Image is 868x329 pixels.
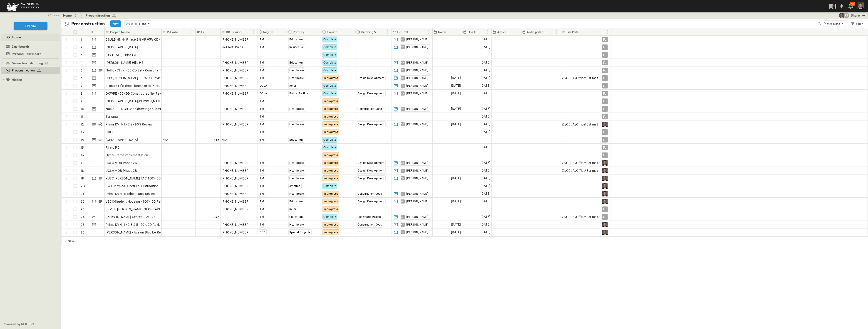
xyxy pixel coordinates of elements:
span: [PERSON_NAME] [407,107,428,111]
span: Education [290,138,303,141]
span: Construction Docs [358,107,382,110]
span: Design Development [358,123,384,126]
span: TM [260,69,264,72]
span: [PHONE_NUMBER] [222,76,250,80]
span: Healthcare [290,169,304,172]
span: TM [260,138,264,141]
span: In-progress [324,123,338,126]
div: FJ [602,129,608,135]
div: Owner [598,28,612,36]
a: Dashboards [6,43,59,50]
span: In-progress [324,115,338,118]
button: Menu [455,29,461,35]
span: [DATE] [481,168,490,173]
span: Complete [324,84,336,87]
span: In-progress [324,130,338,134]
a: Home [1,34,59,40]
div: FJ [602,114,608,119]
span: [PERSON_NAME] [407,200,428,203]
span: Healthcare [290,69,304,72]
span: [DATE] [481,145,490,150]
span: TM [260,161,264,164]
button: Menu [188,29,194,35]
span: [PERSON_NAME] [407,69,428,72]
span: Complete [324,138,336,141]
span: [PHONE_NUMBER] [222,168,250,173]
button: Menu [280,29,286,35]
span: 315 [213,137,219,142]
button: Menu [213,29,219,35]
span: Complete [324,38,336,41]
span: TM [260,115,264,118]
p: 12 [81,122,84,127]
span: [DATE] [451,106,461,111]
span: [DATE] [481,176,490,181]
span: Design Development [358,92,384,95]
span: Swinerton Estimating [12,61,43,65]
span: N/A [163,137,169,142]
span: TM [260,177,264,180]
img: Profile Picture [602,160,608,166]
span: [PHONE_NUMBER] [222,192,250,196]
button: Menu [605,29,610,35]
button: close [46,12,60,18]
span: [PERSON_NAME] [407,161,428,165]
span: [PHONE_NUMBER] [222,199,250,204]
span: Public Facility [290,92,308,95]
span: HL [401,201,404,201]
p: 23 [81,207,84,211]
div: FJ [602,60,608,65]
button: Create [14,22,47,30]
div: Info [91,28,105,36]
span: [DATE] [451,91,461,96]
p: File Path [566,30,579,34]
span: Education [290,38,303,41]
span: UCLA MOB Phase 2B [106,168,137,173]
span: TM [260,100,264,103]
div: FJ [602,68,608,73]
p: 4 [81,60,83,65]
span: OCLA [260,84,267,87]
div: FJ [602,152,608,158]
span: [PHONE_NUMBER] [222,122,250,127]
button: Menu [154,29,160,35]
span: CSULB HNH - Phase 2 GMP 95% CD - Constructability Review [106,37,196,42]
p: Anticipated Start [497,30,508,34]
p: Due Date [468,30,479,34]
img: Eric Goff (egoff@swinerton.com) [839,13,845,18]
span: [DATE] [451,122,461,127]
p: 8 [81,91,83,96]
span: SP [401,62,404,63]
div: Share [851,13,860,18]
button: Menu [485,29,490,35]
p: 14 [81,137,84,142]
span: [PERSON_NAME] [407,169,428,172]
span: [PHONE_NUMBER] [222,161,250,165]
span: Design Development [358,169,384,172]
p: GC POC [397,30,409,34]
span: N/A [222,137,228,142]
span: [DATE] [451,199,461,204]
a: Swinerton Estimating [6,60,59,66]
a: Preconstruction [79,13,117,18]
p: None [833,21,840,26]
img: Profile Picture [602,191,608,196]
span: LVMH - [PERSON_NAME][GEOGRAPHIC_DATA] [106,207,175,211]
p: Primary Market [293,30,308,34]
div: Preconstructiontest [1,67,60,74]
div: FJ [602,91,608,96]
span: [DATE] [451,75,461,81]
span: [PHONE_NUMBER] [222,68,250,73]
span: Healthcare [290,192,304,195]
button: Menu [348,29,354,35]
div: Swinerton Estimatingtest [1,59,60,67]
span: Z:\OCLA\Office\Estimating Shared\OCLA DRYWALL DIVISION\00. --- 2024 Estimates\[PHONE_NUMBER] [GEO... [562,122,751,127]
p: P-Code [167,30,178,34]
span: [DATE] [481,114,490,119]
span: TM [260,38,264,41]
p: 22 [81,199,84,204]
